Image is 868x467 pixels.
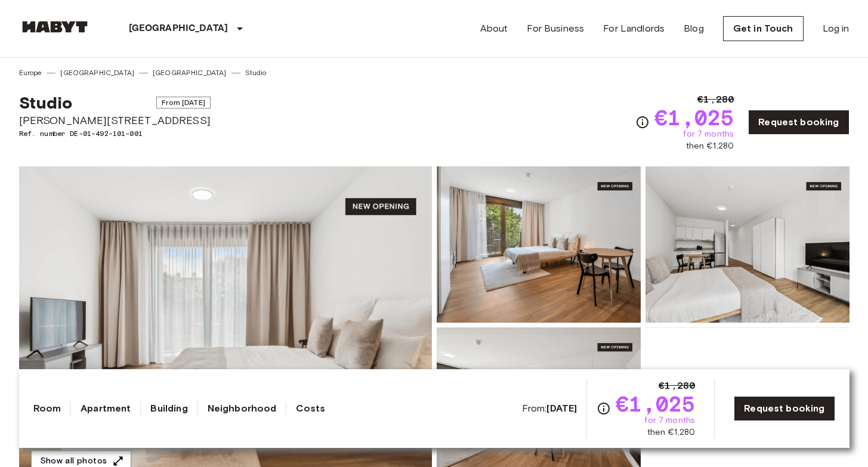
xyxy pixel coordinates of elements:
img: Habyt [19,21,91,33]
span: for 7 months [683,128,734,140]
span: then €1,280 [686,140,734,152]
span: [PERSON_NAME][STREET_ADDRESS] [19,113,211,128]
a: Get in Touch [723,16,804,41]
a: Neighborhood [208,401,277,416]
a: Log in [823,21,850,36]
img: Picture of unit DE-01-492-101-001 [437,166,641,323]
span: €1,025 [616,393,695,415]
span: €1,025 [654,107,734,128]
a: Studio [245,67,267,78]
span: for 7 months [644,415,695,426]
a: Building [150,401,187,416]
a: Request booking [748,110,849,135]
a: For Business [527,21,584,36]
span: then €1,280 [647,426,696,438]
a: Europe [19,67,42,78]
span: Ref. number DE-01-492-101-001 [19,128,211,139]
a: Apartment [81,401,131,416]
span: Studio [19,92,73,113]
span: From [DATE] [156,97,211,109]
span: €1,280 [697,92,734,107]
a: Request booking [734,396,835,421]
a: [GEOGRAPHIC_DATA] [153,67,227,78]
span: €1,280 [659,379,695,393]
a: Costs [296,401,325,416]
span: From: [522,402,577,415]
a: [GEOGRAPHIC_DATA] [60,67,134,78]
a: For Landlords [603,21,665,36]
a: Blog [684,21,704,36]
svg: Check cost overview for full price breakdown. Please note that discounts apply to new joiners onl... [635,115,650,129]
a: About [480,21,508,36]
img: Picture of unit DE-01-492-101-001 [645,166,850,323]
a: Room [33,401,61,416]
p: [GEOGRAPHIC_DATA] [129,21,228,36]
svg: Check cost overview for full price breakdown. Please note that discounts apply to new joiners onl... [597,401,611,416]
b: [DATE] [546,403,577,414]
